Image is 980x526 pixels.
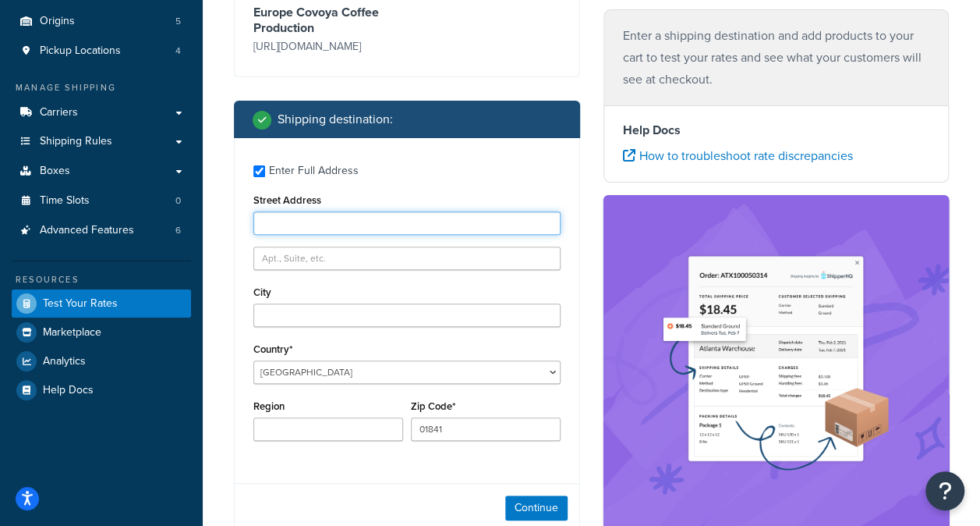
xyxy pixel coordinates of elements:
[12,127,191,156] a: Shipping Rules
[43,355,86,368] span: Analytics
[40,44,121,58] span: Pickup Locations
[12,7,191,36] li: Origins
[253,400,285,412] label: Region
[12,98,191,127] a: Carriers
[12,187,191,215] a: Time Slots0
[253,343,292,355] label: Country*
[43,297,118,311] span: Test Your Rates
[253,286,271,298] label: City
[43,384,94,397] span: Help Docs
[12,81,191,94] div: Manage Shipping
[659,219,893,507] img: feature-image-si-e24932ea9b9fcd0ff835db86be1ff8d589347e8876e1638d903ea230a36726be.png
[175,194,181,208] span: 0
[40,165,70,178] span: Boxes
[175,44,181,58] span: 4
[925,471,964,510] button: Open Resource Center
[12,187,191,215] li: Time Slots
[278,112,393,126] h2: Shipping destination :
[253,194,321,206] label: Street Address
[12,216,191,245] a: Advanced Features6
[43,326,101,339] span: Marketplace
[253,165,265,177] input: Enter Full Address
[623,147,853,165] a: How to troubleshoot rate discrepancies
[12,37,191,66] a: Pickup Locations4
[40,224,134,237] span: Advanced Features
[269,160,359,182] div: Enter Full Address
[623,121,930,140] h4: Help Docs
[253,247,561,270] input: Apt., Suite, etc.
[175,15,181,28] span: 5
[12,318,191,347] a: Marketplace
[12,273,191,286] div: Resources
[12,290,191,318] a: Test Your Rates
[505,496,568,521] button: Continue
[40,106,78,119] span: Carriers
[40,15,75,28] span: Origins
[12,376,191,404] a: Help Docs
[175,224,181,237] span: 6
[12,37,191,66] li: Pickup Locations
[253,36,403,58] p: [URL][DOMAIN_NAME]
[12,157,191,186] a: Boxes
[12,7,191,36] a: Origins5
[411,400,455,412] label: Zip Code*
[253,5,403,36] h3: Europe Covoya Coffee Production
[40,194,90,208] span: Time Slots
[12,216,191,245] li: Advanced Features
[623,25,930,91] p: Enter a shipping destination and add products to your cart to test your rates and see what your c...
[12,347,191,375] a: Analytics
[40,135,112,148] span: Shipping Rules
